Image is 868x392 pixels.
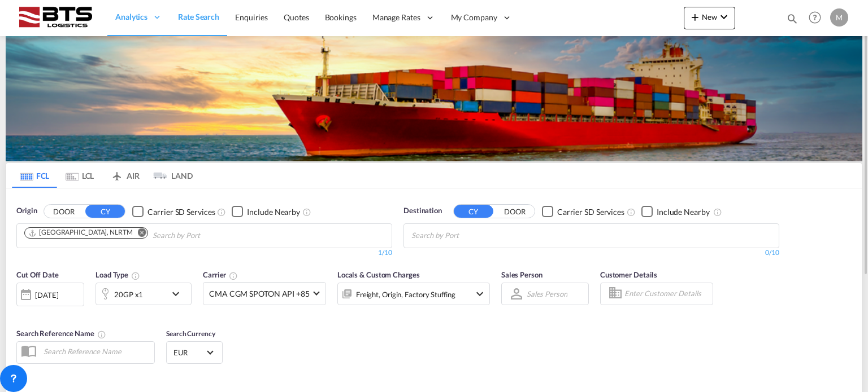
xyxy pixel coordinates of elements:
[12,163,57,188] md-tab-item: FCL
[131,228,147,239] button: Remove
[356,287,455,302] div: Freight Origin Factory Stuffing
[805,8,824,27] span: Help
[786,12,798,25] md-icon: icon-magnify
[153,227,260,245] input: Chips input.
[627,208,636,217] md-icon: Unchecked: Search for CY (Container Yard) services for all selected carriers.Checked : Search for...
[203,270,238,279] span: Carrier
[684,7,735,29] button: icon-plus 400-fgNewicon-chevron-down
[284,12,309,22] span: Quotes
[454,205,493,218] button: CY
[232,205,300,217] md-checkbox: Checkbox No Ink
[247,206,300,218] div: Include Nearby
[542,205,624,217] md-checkbox: Checkbox No Ink
[209,288,310,299] span: CMA CGM SPOTON API +85
[16,329,106,338] span: Search Reference Name
[688,10,702,24] md-icon: icon-plus 400-fg
[102,163,147,188] md-tab-item: AIR
[147,206,215,218] div: Carrier SD Services
[172,344,216,360] md-select: Select Currency: € EUREuro
[473,287,487,301] md-icon: icon-chevron-down
[451,12,497,23] span: My Company
[147,163,193,188] md-tab-item: LAND
[557,206,624,218] div: Carrier SD Services
[16,270,59,279] span: Cut Off Date
[235,12,268,22] span: Enquiries
[57,163,102,188] md-tab-item: LCL
[131,271,140,280] md-icon: icon-information-outline
[16,283,84,306] div: [DATE]
[97,330,106,339] md-icon: Your search will be saved by the below given name
[132,205,215,217] md-checkbox: Checkbox No Ink
[302,208,311,217] md-icon: Unchecked: Ignores neighbouring ports when fetching rates.Checked : Includes neighbouring ports w...
[110,169,124,178] md-icon: icon-airplane
[688,12,731,21] span: New
[501,270,542,279] span: Sales Person
[624,285,709,302] input: Enter Customer Details
[23,224,264,245] md-chips-wrap: Chips container. Use arrow keys to select chips.
[96,270,140,279] span: Load Type
[178,12,219,21] span: Rate Search
[600,270,657,279] span: Customer Details
[173,347,205,358] span: EUR
[657,206,710,218] div: Include Nearby
[17,5,93,30] img: cdcc71d0be7811ed9adfbf939d2aa0e8.png
[411,227,519,245] input: Chips input.
[115,11,147,23] span: Analytics
[830,8,848,27] div: M
[526,285,568,302] md-select: Sales Person
[217,208,226,217] md-icon: Unchecked: Search for CY (Container Yard) services for all selected carriers.Checked : Search for...
[713,208,722,217] md-icon: Unchecked: Ignores neighbouring ports when fetching rates.Checked : Includes neighbouring ports w...
[85,205,125,218] button: CY
[337,283,490,305] div: Freight Origin Factory Stuffingicon-chevron-down
[337,270,420,279] span: Locals & Custom Charges
[96,283,192,305] div: 20GP x1icon-chevron-down
[12,163,193,188] md-pagination-wrapper: Use the left and right arrow keys to navigate between tabs
[114,287,143,302] div: 20GP x1
[38,343,154,360] input: Search Reference Name
[229,271,238,280] md-icon: The selected Trucker/Carrierwill be displayed in the rate results If the rates are from another f...
[403,248,779,258] div: 0/10
[786,12,798,29] div: icon-magnify
[169,287,188,301] md-icon: icon-chevron-down
[372,12,420,23] span: Manage Rates
[495,205,535,218] button: DOOR
[28,228,133,237] div: Rotterdam, NLRTM
[16,205,37,217] span: Origin
[805,8,830,28] div: Help
[641,205,710,217] md-checkbox: Checkbox No Ink
[325,12,357,22] span: Bookings
[35,290,58,300] div: [DATE]
[410,224,523,245] md-chips-wrap: Chips container with autocompletion. Enter the text area, type text to search, and then use the u...
[6,36,862,161] img: LCL+%26+FCL+BACKGROUND.png
[166,329,215,338] span: Search Currency
[28,228,135,237] div: Press delete to remove this chip.
[44,205,84,218] button: DOOR
[16,305,25,320] md-datepicker: Select
[16,248,392,258] div: 1/10
[403,205,442,217] span: Destination
[717,10,731,24] md-icon: icon-chevron-down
